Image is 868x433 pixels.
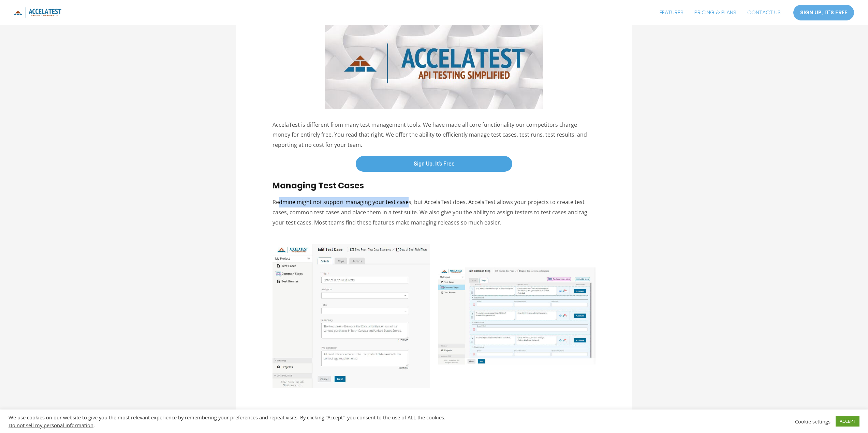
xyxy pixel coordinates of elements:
nav: Site Navigation [654,4,786,21]
div: . [9,422,604,428]
img: Details for Test Case for Date of Birth Field [273,244,430,388]
a: PRICING & PLANS [689,4,742,21]
a: Do not sell my personal information [9,422,93,429]
img: AccelaTest Plugin for Redmine Test Case Management [325,17,543,109]
img: icon [14,7,61,18]
a: ACCEPT [836,416,859,427]
a: SIGN UP, IT'S FREE [793,4,854,21]
img: Common Step related to Date of Birth Field [438,267,595,365]
p: AccelaTest is different from many test management tools. We have made all core functionality our ... [273,120,595,150]
h3: Managing Test Cases [273,181,595,191]
a: CONTACT US [742,4,786,21]
h3: Test Run Management [273,408,595,418]
a: Sign Up, It’s Free [355,156,513,172]
div: We use cookies on our website to give you the most relevant experience by remembering your prefer... [9,414,604,428]
a: FEATURES [654,4,689,21]
a: Cookie settings [795,418,830,424]
p: Redmine might not support managing your test cases, but AccelaTest does. AccelaTest allows your p... [273,197,595,228]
